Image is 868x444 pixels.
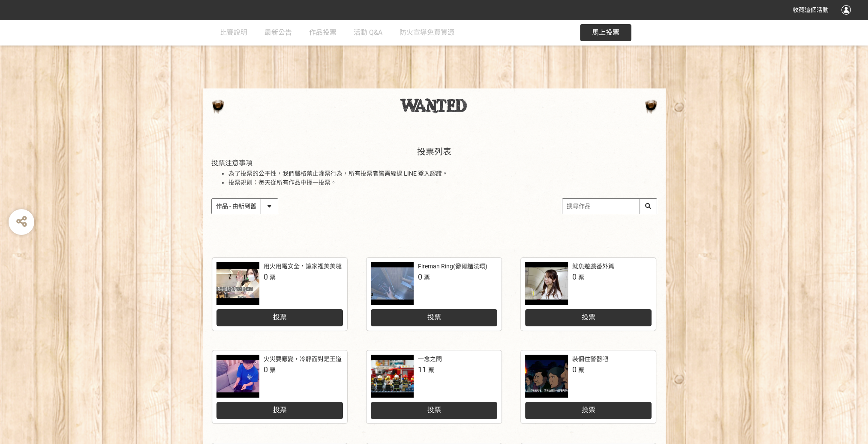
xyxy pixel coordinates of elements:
[211,159,252,167] span: 投票注意事項
[264,20,292,46] a: 最新公告
[427,406,441,414] span: 投票
[264,28,292,36] span: 最新公告
[572,272,577,281] span: 0
[424,274,430,281] span: 票
[418,262,487,271] div: Fireman Ring(發爾麵法環)
[572,355,608,364] div: 裝個住警器吧
[366,258,502,331] a: Fireman Ring(發爾麵法環)0票投票
[580,24,631,41] button: 馬上投票
[572,365,577,374] span: 0
[220,28,247,36] span: 比賽說明
[264,262,342,271] div: 用火用電安全，讓家裡美美噠
[418,272,422,281] span: 0
[212,350,347,423] a: 火災要應變，冷靜面對是王道0票投票
[366,350,502,423] a: 一念之間11票投票
[264,355,342,364] div: 火災要應變，冷靜面對是王道
[354,20,382,46] a: 活動 Q&A
[264,272,268,281] span: 0
[581,313,595,321] span: 投票
[521,258,656,331] a: 魷魚遊戲番外篇0票投票
[427,313,441,321] span: 投票
[418,365,426,374] span: 11
[428,367,434,374] span: 票
[399,20,454,46] a: 防火宣導免費資源
[309,28,336,36] span: 作品投票
[581,406,595,414] span: 投票
[309,20,336,46] a: 作品投票
[562,199,657,214] input: 搜尋作品
[793,6,829,13] span: 收藏這個活動
[418,355,442,364] div: 一念之間
[212,258,347,331] a: 用火用電安全，讓家裡美美噠0票投票
[273,406,286,414] span: 投票
[578,274,584,281] span: 票
[592,28,619,36] span: 馬上投票
[220,20,247,46] a: 比賽說明
[273,313,286,321] span: 投票
[399,28,454,36] span: 防火宣導免費資源
[211,146,657,157] h1: 投票列表
[270,367,276,374] span: 票
[578,367,584,374] span: 票
[354,28,382,36] span: 活動 Q&A
[228,169,657,178] li: 為了投票的公平性，我們嚴格禁止灌票行為，所有投票者皆需經過 LINE 登入認證。
[572,262,614,271] div: 魷魚遊戲番外篇
[521,350,656,423] a: 裝個住警器吧0票投票
[264,365,268,374] span: 0
[228,178,657,187] li: 投票規則：每天從所有作品中擇一投票。
[270,274,276,281] span: 票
